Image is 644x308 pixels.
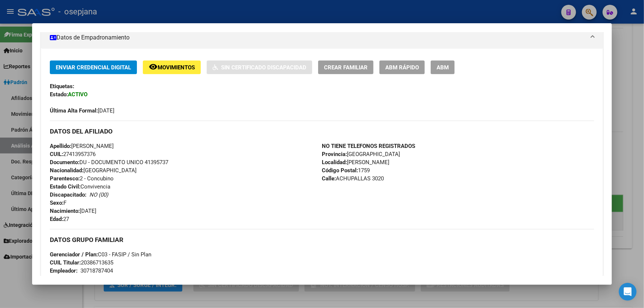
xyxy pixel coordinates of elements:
[50,183,110,190] span: Convivencia
[89,191,108,198] i: NO (00)
[50,60,137,74] button: Enviar Credencial Digital
[50,216,63,222] strong: Edad:
[50,251,151,258] span: C03 - FASIP / Sin Plan
[50,143,71,149] strong: Apellido:
[50,107,114,114] span: [DATE]
[50,159,168,166] span: DU - DOCUMENTO UNICO 41395737
[50,267,78,274] strong: Empleador:
[437,64,449,71] span: ABM
[50,216,69,222] span: 27
[322,167,370,174] span: 1759
[50,183,80,190] strong: Estado Civil:
[50,200,66,206] span: F
[149,62,158,71] mat-icon: remove_red_eye
[50,107,98,114] strong: Última Alta Formal:
[50,276,195,282] span: 00 - RELACION DE DEPENDENCIA
[619,283,637,301] div: Open Intercom Messenger
[80,267,113,275] div: 30718787404
[50,200,63,206] strong: Sexo:
[322,175,336,182] strong: Calle:
[385,64,419,71] span: ABM Rápido
[50,175,114,182] span: 2 - Concubino
[322,175,384,182] span: ACHUPALLAS 3020
[50,191,86,198] strong: Discapacitado:
[143,60,201,74] button: Movimientos
[41,27,603,49] mat-expansion-panel-header: Datos de Empadronamiento
[50,91,68,98] strong: Estado:
[50,127,594,135] h3: DATOS DEL AFILIADO
[50,33,585,42] mat-panel-title: Datos de Empadronamiento
[207,60,312,74] button: Sin Certificado Discapacidad
[50,167,137,174] span: [GEOGRAPHIC_DATA]
[379,60,425,74] button: ABM Rápido
[50,276,111,282] strong: Tipo Beneficiario Titular:
[322,151,347,158] strong: Provincia:
[322,167,358,174] strong: Código Postal:
[50,208,96,214] span: [DATE]
[324,64,368,71] span: Crear Familiar
[322,159,347,166] strong: Localidad:
[221,64,306,71] span: Sin Certificado Discapacidad
[50,236,594,244] h3: DATOS GRUPO FAMILIAR
[56,64,131,71] span: Enviar Credencial Digital
[318,60,373,74] button: Crear Familiar
[50,259,113,266] span: 20386713635
[50,159,79,166] strong: Documento:
[322,159,390,166] span: [PERSON_NAME]
[50,83,74,90] strong: Etiquetas:
[50,143,114,149] span: [PERSON_NAME]
[50,259,81,266] strong: CUIL Titular:
[50,175,80,182] strong: Parentesco:
[50,151,63,158] strong: CUIL:
[50,251,98,258] strong: Gerenciador / Plan:
[431,60,455,74] button: ABM
[50,151,96,158] span: 27413957376
[158,64,195,71] span: Movimientos
[50,167,83,174] strong: Nacionalidad:
[50,208,80,214] strong: Nacimiento:
[68,91,87,98] strong: ACTIVO
[322,143,416,149] strong: NO TIENE TELEFONOS REGISTRADOS
[322,151,400,158] span: [GEOGRAPHIC_DATA]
